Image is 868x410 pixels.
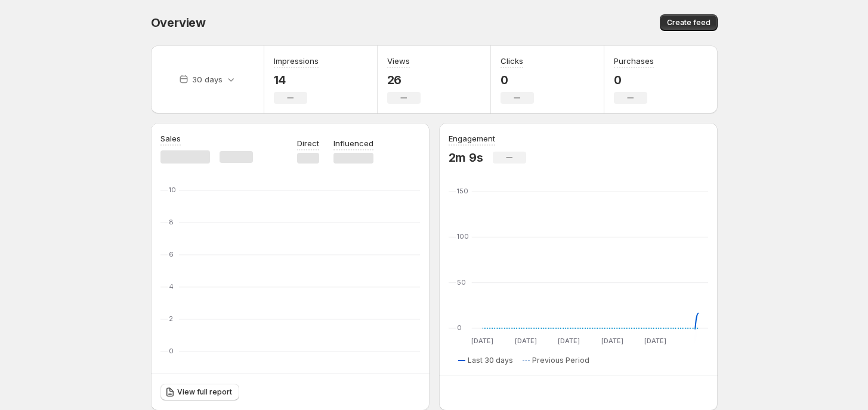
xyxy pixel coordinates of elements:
[457,278,466,286] text: 50
[177,387,232,397] span: View full report
[160,132,181,144] h3: Sales
[644,337,666,345] text: [DATE]
[297,137,319,149] p: Direct
[274,55,319,67] h3: Impressions
[468,356,513,365] span: Last 30 days
[169,315,173,323] text: 2
[151,16,206,30] span: Overview
[532,356,589,365] span: Previous Period
[667,18,711,27] span: Create feed
[169,218,174,226] text: 8
[457,232,469,241] text: 100
[449,132,495,144] h3: Engagement
[501,73,534,87] p: 0
[160,384,239,400] a: View full report
[169,250,174,258] text: 6
[514,337,536,345] text: [DATE]
[501,55,523,67] h3: Clicks
[387,55,410,67] h3: Views
[457,187,468,195] text: 150
[660,14,718,31] button: Create feed
[601,337,623,345] text: [DATE]
[169,186,176,194] text: 10
[558,337,580,345] text: [DATE]
[333,137,373,149] p: Influenced
[192,73,223,85] p: 30 days
[449,150,483,165] p: 2m 9s
[614,55,654,67] h3: Purchases
[274,73,319,87] p: 14
[387,73,421,87] p: 26
[457,323,462,332] text: 0
[471,337,493,345] text: [DATE]
[169,282,174,291] text: 4
[169,347,174,355] text: 0
[614,73,654,87] p: 0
